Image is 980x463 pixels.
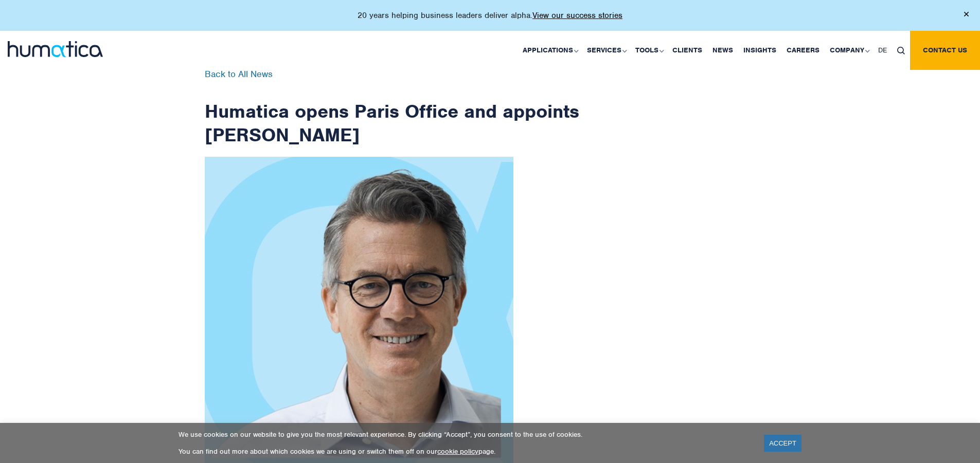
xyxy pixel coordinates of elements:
span: DE [878,46,887,54]
a: Applications [518,31,582,70]
h1: Humatica opens Paris Office and appoints [PERSON_NAME] [205,70,580,146]
a: News [707,31,738,70]
a: View our success stories [532,10,622,21]
a: cookie policy [437,447,478,456]
a: Insights [738,31,781,70]
a: Services [582,31,630,70]
a: DE [873,31,892,70]
img: logo [8,41,103,57]
a: Back to All News [205,68,273,80]
img: search_icon [897,47,905,54]
a: Careers [781,31,825,70]
p: We use cookies on our website to give you the most relevant experience. By clicking “Accept”, you... [179,430,751,439]
a: Company [825,31,873,70]
p: 20 years helping business leaders deliver alpha. [358,10,622,21]
a: Contact us [910,31,980,70]
a: ACCEPT [764,435,801,452]
p: You can find out more about which cookies we are using or switch them off on our page. [179,447,751,456]
a: Tools [630,31,667,70]
a: Clients [667,31,707,70]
